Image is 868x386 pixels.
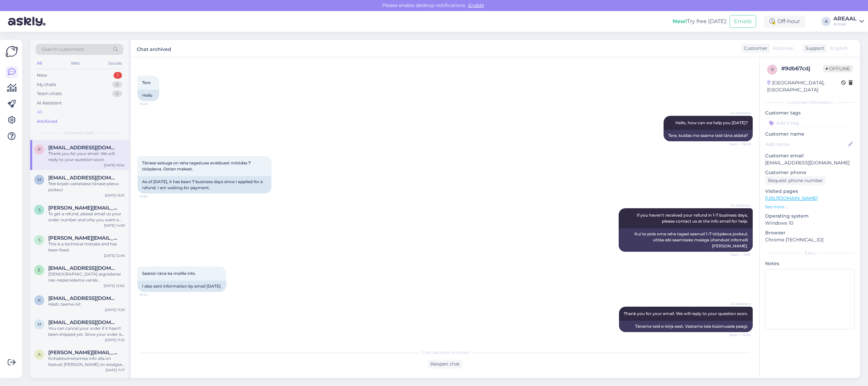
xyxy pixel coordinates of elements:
[104,283,125,288] div: [DATE] 12:00
[105,337,125,342] div: [DATE] 11:25
[48,325,125,337] div: You can cancel your order if it hasn't been shipped yet. Since your order is delayed, you can can...
[48,271,125,283] div: [DEMOGRAPHIC_DATA] atgriešanai nav nepieciešama vairāk [PERSON_NAME].
[37,118,57,125] div: Archived
[773,45,794,52] span: Estonian
[104,253,125,258] div: [DATE] 12:46
[105,307,125,312] div: [DATE] 11:29
[106,368,125,373] div: [DATE] 11:17
[624,311,748,316] span: Thank you for your email. We will reply to your question soon.
[765,188,855,195] p: Visited pages
[69,59,81,68] div: Web
[37,72,47,79] div: New
[781,65,823,73] div: # 9db67cdj
[765,250,855,256] div: Extra
[833,21,857,27] div: Areaal
[466,2,486,8] span: Enable
[38,322,41,327] span: m
[142,271,196,276] span: Saatsin täna ka meilile info.
[112,90,122,97] div: 0
[38,177,41,182] span: m
[137,44,171,53] label: Chat archived
[637,213,749,224] span: If you haven't received your refund in 1-7 business days, please contact us at the info email for...
[42,46,84,53] span: Search customers
[48,145,118,151] span: paigaldus4you@gmail.com
[422,350,469,356] span: Chat has been archived
[48,241,125,253] div: This is a technical mistake and has been fixed.
[48,181,125,193] div: Teie kirjale vastatakse tänase päeva jooksul
[765,109,855,117] p: Customer tags
[765,236,855,243] p: Chrome [TECHNICAL_ID]
[673,17,727,25] div: Try free [DATE]:
[764,15,805,27] div: Off-hour
[38,298,41,303] span: K
[765,229,855,236] p: Browser
[37,100,62,106] div: AI Assistant
[765,260,855,267] p: Notes
[104,223,125,228] div: [DATE] 14:59
[48,211,125,223] div: To get a refund, please email us your order number and why you want a refund. We will check your ...
[5,45,18,58] img: Askly Logo
[48,205,118,211] span: stanislav.pupkevits@gmail.com
[38,147,41,152] span: p
[675,120,748,125] span: Hello, how can we help you [DATE]?
[765,118,855,128] input: Add a tag
[142,160,252,171] span: Tänase seisuga on raha tagastuse avalduset möödas 7 tööpäeva. Ootan makset.
[37,109,43,115] div: All
[767,79,841,93] div: [GEOGRAPHIC_DATA], [GEOGRAPHIC_DATA]
[726,301,751,306] span: AI Assistant
[765,213,855,220] p: Operating system
[765,176,826,185] div: Request phone number
[48,295,118,301] span: Kalle.suvi89@gmail.com
[104,163,125,168] div: [DATE] 16:54
[64,130,95,136] span: Archived chats
[765,169,855,176] p: Customer phone
[619,228,753,252] div: Kui te pole oma raha tagasi saanud 1–7 tööpäeva jooksul, võtke abi saamiseks meiega ühendust info...
[765,159,855,166] p: [EMAIL_ADDRESS][DOMAIN_NAME]
[36,59,43,68] div: All
[38,237,41,242] span: s
[771,67,773,72] span: 9
[38,352,41,357] span: a
[139,194,165,199] span: 16:50
[139,292,165,297] span: 16:54
[821,17,831,26] div: A
[726,203,751,208] span: AI Assistant
[105,193,125,198] div: [DATE] 16:31
[833,16,864,27] a: AREAALAreaal
[112,81,122,88] div: 0
[765,204,855,210] p: See more ...
[765,141,847,148] input: Add name
[38,267,41,273] span: e
[803,45,824,52] div: Support
[730,15,756,28] button: Emails
[619,321,753,332] div: Täname teid e-kirja eest. Vastame teie küsimusele peagi.
[139,101,165,106] span: 16:48
[48,151,125,163] div: Thank you for your email. We will reply to your question soon.
[765,220,855,227] p: Windows 10
[833,16,857,21] div: AREAAL
[37,81,56,88] div: My chats
[48,265,118,271] span: exit_15@inbox.lv
[428,360,462,369] div: Reopen chat
[765,195,818,201] a: [URL][DOMAIN_NAME]
[142,80,150,85] span: Tere
[48,350,118,356] span: aleksandr@beljakov.me
[38,207,41,212] span: s
[765,152,855,159] p: Customer email
[107,59,123,68] div: Socials
[137,90,159,101] div: Hello
[137,281,226,292] div: I also sent information by email [DATE].
[830,45,848,52] span: English
[726,142,751,147] span: Seen ✓ 16:48
[726,252,751,257] span: Seen ✓ 16:51
[48,175,118,181] span: maitlarionov@gmail.com
[673,18,687,24] b: New!
[765,131,855,138] p: Customer name
[664,130,753,141] div: Tere, kuidas me saame teid täna aidata?
[741,45,767,52] div: Customer
[726,332,751,337] span: Seen ✓ 16:54
[823,65,853,72] span: Offline
[137,176,271,194] div: As of [DATE], it has been 7 business days since I applied for a refund. I am waiting for payment.
[765,99,855,105] div: Customer information
[114,72,122,79] div: 1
